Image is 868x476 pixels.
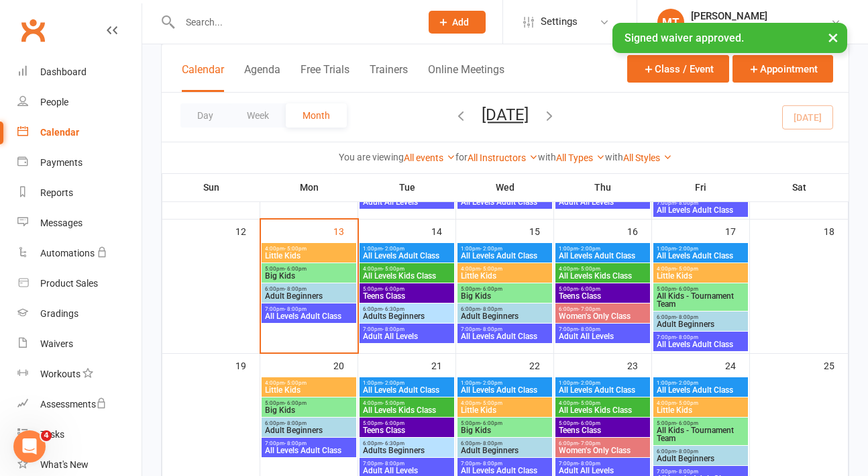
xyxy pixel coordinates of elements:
div: 24 [725,354,749,376]
span: - 5:00pm [284,246,307,252]
span: 7:00pm [460,461,549,467]
span: 6:00pm [362,306,451,312]
span: All Levels Adult Class [460,198,549,206]
span: 7:00pm [656,469,745,475]
span: 5:00pm [362,286,451,292]
span: 4:00pm [362,400,451,406]
span: 7:00pm [264,440,354,446]
button: Calendar [182,63,224,92]
div: MT [657,9,684,36]
span: - 2:00pm [382,380,404,386]
span: - 8:00pm [676,448,698,455]
span: - 6:00pm [480,286,502,292]
span: Adult Beginners [656,455,745,463]
a: Automations [17,238,142,269]
span: Teens Class [558,426,647,434]
div: Signed waiver approved. [612,23,847,53]
span: Big Kids [460,292,549,300]
span: 4:00pm [558,400,647,406]
span: Little Kids [460,406,549,414]
span: Adult Beginners [460,446,549,455]
span: 6:00pm [362,440,451,446]
span: All Levels Kids Class [362,406,451,414]
span: Little Kids [460,272,549,280]
div: [PERSON_NAME] [691,10,830,22]
span: - 8:00pm [676,200,698,206]
span: Adult All Levels [558,332,647,340]
span: Teens Class [558,292,647,300]
span: 7:00pm [362,326,451,332]
span: 5:00pm [460,420,549,426]
span: - 8:00pm [480,326,502,332]
span: 6:00pm [656,448,745,455]
th: Fri [652,173,750,201]
span: All Levels Adult Class [460,386,549,394]
span: Adult Beginners [264,426,354,434]
button: Month [286,103,347,128]
span: All Levels Adult Class [460,332,549,340]
span: 4:00pm [656,400,745,406]
div: 18 [824,220,848,242]
a: Tasks [17,420,142,450]
span: 4:00pm [460,266,549,272]
span: Teens Class [362,426,451,434]
a: All Types [556,152,605,163]
span: Settings [541,7,578,37]
div: 19 [235,354,260,376]
a: Reports [17,178,142,208]
span: - 5:00pm [382,266,404,272]
span: 4:00pm [264,380,354,386]
span: - 2:00pm [382,246,404,252]
span: 4:00pm [558,266,647,272]
span: 7:00pm [362,461,451,467]
span: Little Kids [656,406,745,414]
span: 6:00pm [264,286,354,292]
span: 1:00pm [656,246,745,252]
span: All Levels Adult Class [656,206,745,214]
div: Waivers [40,338,73,349]
span: 1:00pm [460,246,549,252]
span: 5:00pm [656,286,745,292]
span: 6:00pm [558,306,647,312]
span: 4 [41,430,52,441]
span: All Levels Adult Class [656,386,745,394]
span: Adult All Levels [558,467,647,475]
span: 6:00pm [656,314,745,320]
span: - 5:00pm [676,266,698,272]
a: People [17,87,142,117]
div: Automations [40,248,95,258]
div: 13 [333,220,358,242]
span: All Levels Adult Class [558,252,647,260]
span: Teens Class [362,292,451,300]
button: × [821,23,845,52]
span: - 6:00pm [676,286,698,292]
div: Dashboard [40,66,87,77]
div: [PERSON_NAME] Humaita Noosa [691,22,830,34]
span: 7:00pm [656,200,745,206]
span: - 6:00pm [676,420,698,426]
div: 21 [431,354,455,376]
span: 5:00pm [264,266,354,272]
span: 6:00pm [264,420,354,426]
span: - 8:00pm [382,326,404,332]
span: 1:00pm [656,380,745,386]
span: 5:00pm [460,286,549,292]
span: Women's Only Class [558,312,647,320]
span: 4:00pm [460,400,549,406]
div: Workouts [40,369,80,379]
span: 6:00pm [460,306,549,312]
span: Big Kids [264,406,354,414]
button: Online Meetings [428,63,504,92]
span: Adult All Levels [558,198,647,206]
span: - 2:00pm [676,380,698,386]
span: 4:00pm [362,266,451,272]
span: - 2:00pm [676,246,698,252]
span: - 2:00pm [578,380,600,386]
span: - 8:00pm [676,334,698,340]
span: - 8:00pm [480,306,502,312]
span: - 5:00pm [480,266,502,272]
span: - 6:00pm [284,266,307,272]
span: - 7:00pm [578,440,600,446]
span: - 5:00pm [284,380,307,386]
span: All Levels Adult Class [656,252,745,260]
